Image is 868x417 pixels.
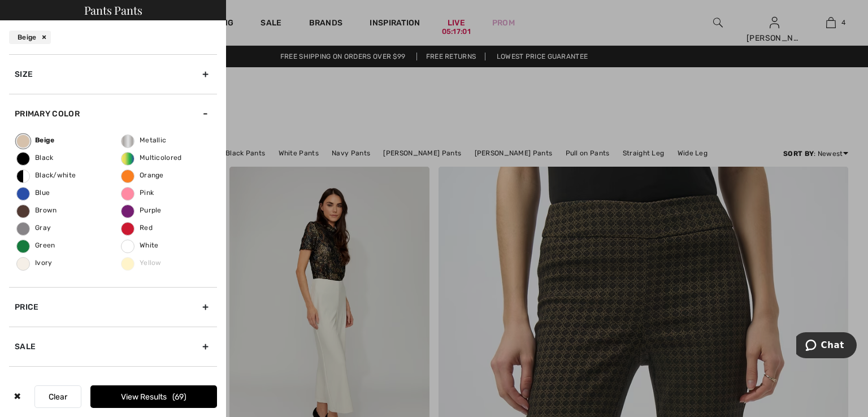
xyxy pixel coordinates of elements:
[9,94,217,133] div: Primary Color
[9,385,25,408] div: ✖
[172,392,186,402] span: 69
[121,241,159,249] span: White
[9,366,217,406] div: Brand
[17,154,54,162] span: Black
[17,259,53,267] span: Ivory
[17,224,51,232] span: Gray
[17,241,55,249] span: Green
[17,171,76,179] span: Black/white
[121,154,182,162] span: Multicolored
[17,189,50,197] span: Blue
[34,385,81,408] button: Clear
[17,206,57,214] span: Brown
[9,287,217,327] div: Price
[9,31,51,44] div: Beige
[17,136,55,144] span: Beige
[121,259,162,267] span: Yellow
[121,136,166,144] span: Metallic
[9,327,217,366] div: Sale
[796,332,857,360] iframe: Opens a widget where you can chat to one of our agents
[121,224,153,232] span: Red
[9,54,217,94] div: Size
[90,385,217,408] button: View Results69
[121,206,162,214] span: Purple
[121,189,154,197] span: Pink
[121,171,164,179] span: Orange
